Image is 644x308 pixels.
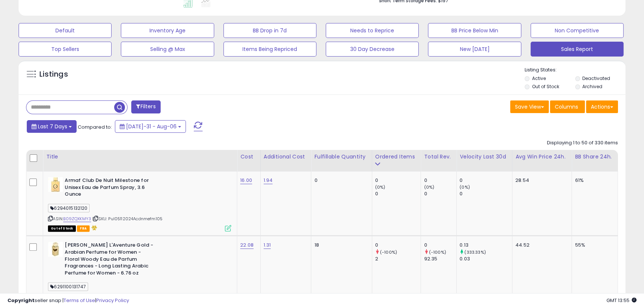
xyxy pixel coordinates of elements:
span: 2025-08-14 13:55 GMT [606,297,637,304]
small: (0%) [460,184,470,190]
span: Columns [555,103,578,110]
button: Last 7 Days [27,120,77,133]
div: 55% [575,242,612,248]
button: Inventory Age [121,23,214,38]
span: 6294015132120 [48,204,90,212]
div: 2 [375,256,421,262]
div: 44.52 [515,242,566,248]
b: Armaf Club De Nuit Milestone for Unisex Eau de Parfum Spray, 3.6 Ounce [65,177,155,200]
button: Needs to Reprice [326,23,419,38]
div: 0.03 [460,256,512,262]
button: BB Price Below Min [428,23,521,38]
a: Terms of Use [64,297,95,304]
button: Sales Report [531,42,624,57]
div: Title [46,153,234,161]
div: 28.54 [515,177,566,184]
div: Avg Win Price 24h. [515,153,569,161]
button: Items Being Repriced [223,42,316,57]
small: (-100%) [429,249,446,255]
p: Listing States: [525,67,625,74]
button: Default [19,23,112,38]
div: 0 [375,177,421,184]
label: Archived [582,83,602,90]
div: 92.35 [424,256,456,262]
div: 61% [575,177,612,184]
span: 6291100131747 [48,282,88,291]
div: 18 [314,242,366,248]
span: | SKU: Pul05112024Acdnmefm105 [92,216,162,222]
div: 0 [375,242,421,248]
a: 1.94 [264,177,273,184]
div: Ordered Items [375,153,418,161]
button: BB Drop in 7d [223,23,316,38]
div: Fulfillable Quantity [314,153,368,161]
div: 0 [424,242,456,248]
h5: Listings [39,69,68,80]
div: 0.13 [460,242,512,248]
div: Total Rev. [424,153,453,161]
div: Velocity Last 30d [460,153,509,161]
button: [DATE]-31 - Aug-06 [115,120,186,133]
span: [DATE]-31 - Aug-06 [126,123,177,130]
div: ASIN: [48,177,231,231]
button: Non Competitive [531,23,624,38]
img: 31fUvEdLG+L._SL40_.jpg [48,242,63,257]
span: All listings that are currently out of stock and unavailable for purchase on Amazon [48,225,76,232]
span: Last 7 Days [38,123,67,130]
div: BB Share 24h. [575,153,615,161]
div: 0 [314,177,366,184]
a: B09ZQXKMY3 [63,216,91,222]
div: Cost [240,153,257,161]
div: 0 [460,190,512,197]
div: seller snap | | [7,297,129,304]
div: 0 [375,190,421,197]
strong: Copyright [7,297,35,304]
i: hazardous material [90,225,97,230]
label: Active [532,75,545,81]
button: Actions [586,100,618,113]
div: Additional Cost [264,153,308,161]
a: 22.08 [240,241,254,249]
a: 1.31 [264,241,271,249]
button: Columns [550,100,585,113]
span: Compared to: [78,123,112,131]
button: New [DATE] [428,42,521,57]
a: 16.00 [240,177,252,184]
div: 0 [424,177,456,184]
small: (0%) [375,184,386,190]
small: (-100%) [380,249,397,255]
small: (333.33%) [464,249,486,255]
button: 30 Day Decrease [326,42,419,57]
button: Filters [131,100,160,113]
button: Top Sellers [19,42,112,57]
a: Privacy Policy [96,297,129,304]
b: [PERSON_NAME] L'Aventure Gold - Arabian Perfume for Women - Floral Woody Eau de Parfum Fragrances... [65,242,155,278]
div: Displaying 1 to 50 of 330 items [547,139,618,147]
small: (0%) [424,184,434,190]
div: 0 [424,190,456,197]
div: 0 [460,177,512,184]
button: Selling @ Max [121,42,214,57]
span: FBA [77,225,90,232]
img: 31tyKcEL5iL._SL40_.jpg [48,177,63,192]
label: Deactivated [582,75,610,81]
button: Save View [510,100,549,113]
label: Out of Stock [532,83,559,90]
